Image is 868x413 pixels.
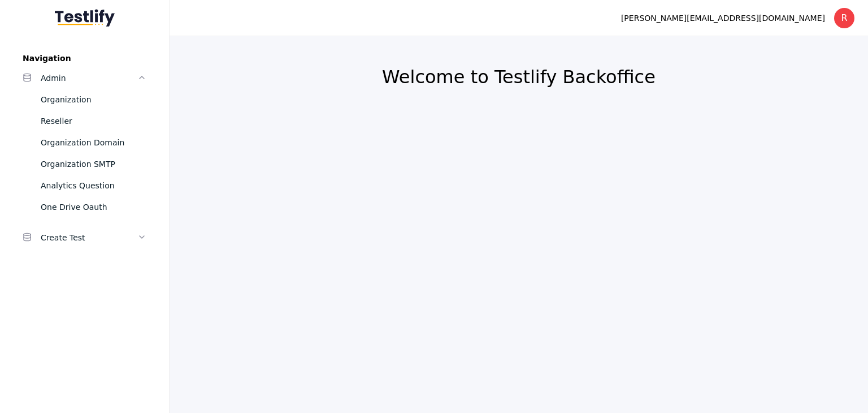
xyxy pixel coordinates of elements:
h2: Welcome to Testlify Backoffice [197,66,841,88]
a: Reseller [14,110,155,132]
div: Organization SMTP [41,157,146,171]
div: [PERSON_NAME][EMAIL_ADDRESS][DOMAIN_NAME] [621,11,825,25]
div: Analytics Question [41,179,146,192]
a: Organization [14,89,155,110]
a: Organization Domain [14,132,155,153]
img: Testlify - Backoffice [55,9,115,27]
div: Create Test [41,231,137,244]
a: One Drive Oauth [14,196,155,218]
a: Analytics Question [14,175,155,196]
a: Organization SMTP [14,153,155,175]
div: R [834,8,854,28]
div: Admin [41,71,137,85]
div: Organization Domain [41,136,146,149]
div: Organization [41,93,146,106]
label: Navigation [14,54,155,63]
div: One Drive Oauth [41,200,146,214]
div: Reseller [41,114,146,128]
